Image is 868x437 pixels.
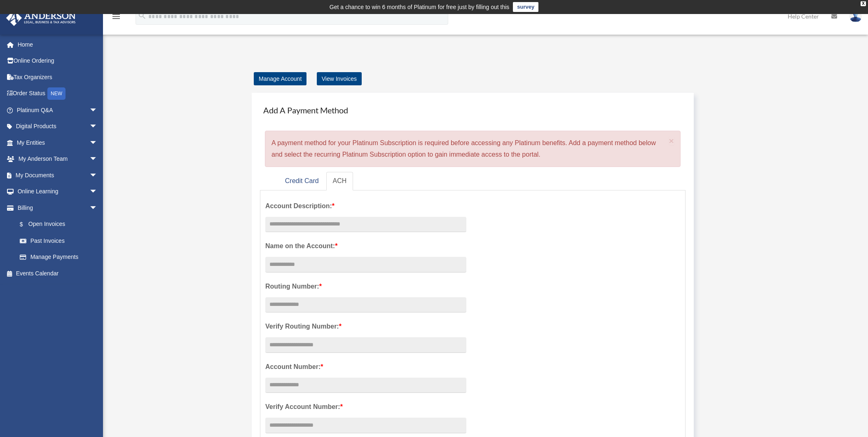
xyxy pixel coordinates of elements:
span: arrow_drop_down [89,167,106,184]
span: arrow_drop_down [89,151,106,168]
a: Manage Account [254,72,306,85]
span: arrow_drop_down [89,183,106,200]
span: arrow_drop_down [89,200,106,216]
a: Online Ordering [6,53,110,69]
label: Verify Routing Number: [265,321,466,332]
a: Credit Card [278,172,325,190]
span: × [669,136,674,146]
label: Routing Number: [265,281,466,292]
a: $Open Invoices [12,216,110,233]
i: search [138,11,147,20]
a: Events Calendar [6,265,110,282]
div: A payment method for your Platinum Subscription is required before accessing any Platinum benefit... [265,131,681,167]
a: Tax Organizers [6,69,110,85]
button: Close [669,136,674,145]
a: Home [6,36,110,53]
span: arrow_drop_down [89,118,106,135]
a: Billingarrow_drop_down [6,200,110,216]
a: Order StatusNEW [6,85,110,102]
span: arrow_drop_down [89,102,106,119]
h4: Add A Payment Method [260,101,686,119]
a: Manage Payments [12,249,106,265]
a: survey [513,2,538,12]
img: Anderson Advisors Platinum Portal [4,10,78,26]
img: User Pic [849,10,862,22]
label: Verify Account Number: [265,401,466,413]
a: My Documentsarrow_drop_down [6,167,110,183]
a: Platinum Q&Aarrow_drop_down [6,102,110,118]
label: Account Number: [265,361,466,373]
a: Digital Productsarrow_drop_down [6,118,110,135]
a: View Invoices [317,72,362,85]
span: arrow_drop_down [89,134,106,151]
div: Get a chance to win 6 months of Platinum for free just by filling out this [330,2,510,12]
a: menu [111,14,121,21]
label: Account Description: [265,200,466,212]
span: $ [24,219,28,230]
a: Past Invoices [12,233,110,249]
a: My Anderson Teamarrow_drop_down [6,151,110,167]
i: menu [111,12,121,21]
a: ACH [326,172,353,190]
div: NEW [47,87,66,100]
label: Name on the Account: [265,240,466,252]
a: Online Learningarrow_drop_down [6,183,110,200]
div: close [861,1,866,6]
a: My Entitiesarrow_drop_down [6,134,110,151]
